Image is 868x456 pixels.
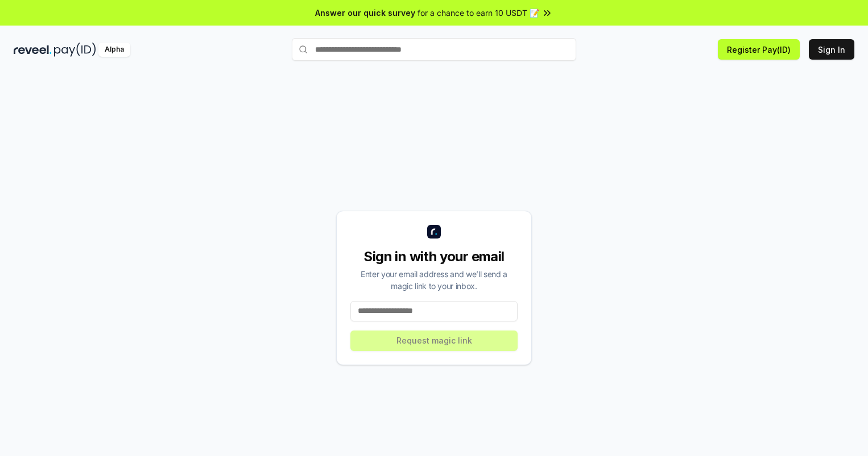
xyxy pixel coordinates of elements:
span: Answer our quick survey [315,7,415,19]
span: for a chance to earn 10 USDT 📝 [418,7,539,19]
div: Enter your email address and we’ll send a magic link to your inbox. [350,268,518,292]
button: Sign In [809,39,854,60]
div: Sign in with your email [350,248,518,266]
img: logo_small [427,225,441,239]
div: Alpha [98,43,130,57]
img: reveel_dark [14,43,52,57]
button: Register Pay(ID) [718,39,800,60]
img: pay_id [54,43,96,57]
